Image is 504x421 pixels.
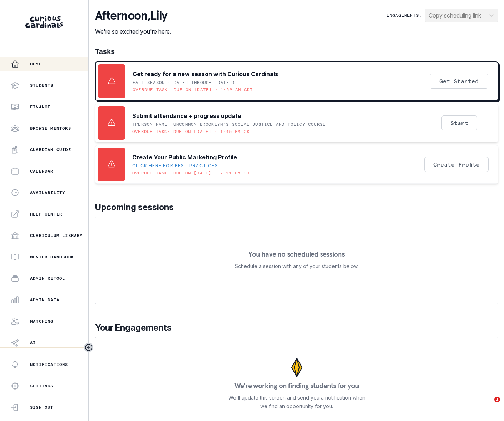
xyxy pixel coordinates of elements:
[95,47,498,56] h1: Tasks
[30,104,50,110] p: Finance
[30,340,36,346] p: AI
[30,276,65,281] p: Admin Retool
[30,405,54,410] p: Sign Out
[30,211,62,217] p: Help Center
[30,125,71,131] p: Browse Mentors
[30,297,59,303] p: Admin Data
[95,9,171,23] p: afternoon , Lily
[30,383,54,389] p: Settings
[133,87,253,93] p: Overdue task: Due on [DATE] • 1:59 AM CDT
[132,129,252,134] p: Overdue task: Due on [DATE] • 1:45 PM CST
[132,112,241,120] p: Submit attendance + progress update
[30,254,74,260] p: Mentor Handbook
[132,153,237,162] p: Create Your Public Marketing Profile
[30,318,54,324] p: Matching
[30,168,54,174] p: Calendar
[248,251,345,258] p: You have no scheduled sessions
[25,16,63,28] img: Curious Cardinals Logo
[480,397,497,414] iframe: Intercom live chat
[133,70,278,78] p: Get ready for a new season with Curious Cardinals
[30,61,42,67] p: Home
[95,27,171,36] p: We're so excited you're here.
[30,362,68,367] p: Notifications
[228,393,365,411] p: We'll update this screen and send you a notification when we find an opportunity for you.
[132,163,218,169] a: Click here for best practices
[235,262,359,271] p: Schedule a session with any of your students below.
[494,397,500,402] span: 1
[30,147,71,153] p: Guardian Guide
[387,13,422,18] p: Engagements:
[234,382,359,389] p: We're working on finding students for you
[133,80,235,85] p: Fall Season ([DATE] through [DATE])
[30,83,54,88] p: Students
[30,233,83,238] p: Curriculum Library
[95,321,498,334] p: Your Engagements
[424,157,489,172] button: Create Profile
[430,74,488,89] button: Get Started
[441,115,477,130] button: Start
[30,190,65,195] p: Availability
[132,122,326,127] p: [PERSON_NAME] UNCOMMON Brooklyn's Social Justice and Policy Course
[84,343,93,352] button: Toggle sidebar
[95,201,498,214] p: Upcoming sessions
[132,170,252,176] p: Overdue task: Due on [DATE] • 7:11 PM CDT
